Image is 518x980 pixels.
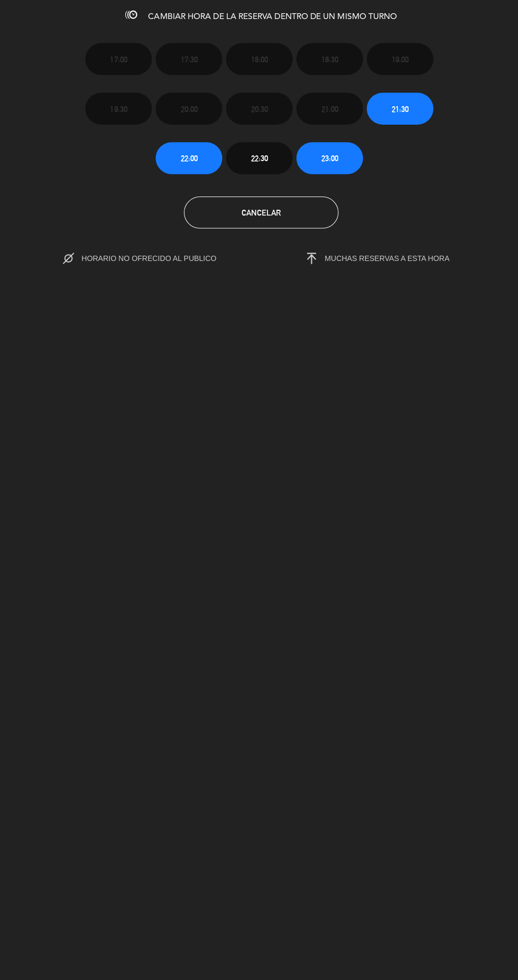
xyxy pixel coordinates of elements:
[294,96,360,127] button: 21:00
[364,46,430,78] button: 19:00
[224,96,290,127] button: 20:30
[224,46,290,78] button: 18:00
[154,46,220,78] button: 17:30
[294,46,360,78] button: 18:30
[319,106,336,118] span: 21:00
[322,256,446,264] span: MUCHAS RESERVAS A ESTA HORA
[249,155,266,167] span: 22:30
[85,46,151,78] button: 17:00
[109,106,126,118] span: 19:30
[319,155,336,167] span: 23:00
[109,57,126,69] span: 17:00
[154,96,220,127] button: 20:00
[179,106,196,118] span: 20:00
[81,256,237,264] span: HORARIO NO OFRECIDO AL PUBLICO
[85,96,151,127] button: 19:30
[154,145,220,176] button: 22:00
[294,145,360,176] button: 23:00
[249,106,266,118] span: 20:30
[319,57,336,69] span: 18:30
[224,145,290,176] button: 22:30
[179,155,196,167] span: 22:00
[182,199,336,230] button: Cancelar
[179,57,196,69] span: 17:30
[147,16,394,25] span: CAMBIAR HORA DE LA RESERVA DENTRO DE UN MISMO TURNO
[388,57,405,69] span: 19:00
[239,210,279,219] span: Cancelar
[249,57,266,69] span: 18:00
[364,96,430,127] button: 21:30
[388,106,405,118] span: 21:30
